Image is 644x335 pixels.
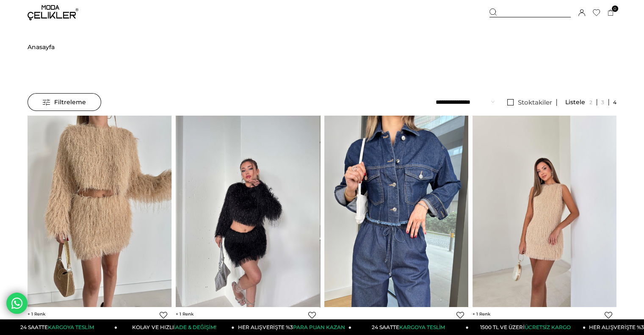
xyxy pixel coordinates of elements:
span: 0 [612,6,618,12]
img: Püsküllü Crop Mini Hanli Siyah Kadın İkili Etekli Takım 26K138 [320,116,464,307]
a: 0 [608,10,614,16]
a: 24 SAATTEKARGOYA TESLİM [0,319,118,335]
a: Stoktakiler [503,99,557,106]
span: Stoktakiler [518,98,552,106]
span: ÜCRETSİZ KARGO [525,324,571,330]
a: Anasayfa [28,25,55,69]
a: KOLAY VE HIZLIİADE & DEĞİŞİM! [117,319,235,335]
a: 1500 TL VE ÜZERİÜCRETSİZ KARGO [469,319,586,335]
span: Filtreleme [43,94,86,111]
span: İADE & DEĞİŞİM! [174,324,216,330]
span: PARA PUAN KAZAN [293,324,345,330]
img: Püsküllü Crop Mini Hanli Siyah Kadın İkili Etekli Takım 26K138 [176,116,320,307]
a: Favorilere Ekle [160,311,167,319]
a: Favorilere Ekle [605,311,612,319]
img: Önü Düğme Kapamalı Culpo Mavi Kadın Kot Crop Ceket 25Y026 [324,116,468,307]
li: > [28,25,55,69]
span: KARGOYA TESLİM [48,324,94,330]
img: logo [28,5,78,20]
a: Favorilere Ekle [308,311,316,319]
img: Püsküllü Crop Mini Hanli Bej Kadın İkili Etekli Takım 26K138 [28,116,171,307]
span: KARGOYA TESLİM [399,324,445,330]
a: Favorilere Ekle [456,311,464,319]
span: 1 [28,311,45,317]
a: HER ALIŞVERİŞTE %3PARA PUAN KAZAN [235,319,352,335]
span: 1 [473,311,490,317]
a: 24 SAATTEKARGOYA TESLİM [351,319,469,335]
span: 1 [176,311,193,317]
